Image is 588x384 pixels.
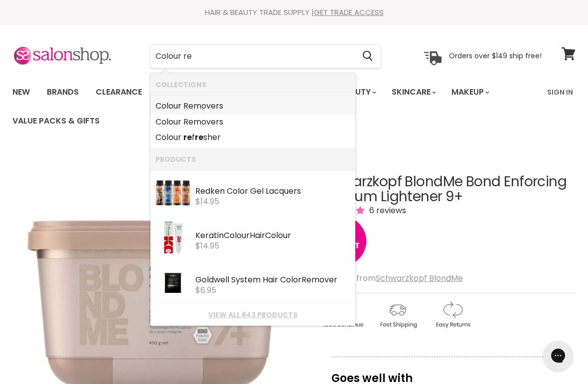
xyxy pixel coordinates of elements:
span: See more from [316,272,463,284]
span: $14.95 [195,240,219,252]
ul: Main menu [5,78,541,135]
span: 6 reviews [366,205,406,216]
b: Colour [155,131,181,143]
p: Orders over $149 ship free! [449,51,542,60]
h1: Schwarzkopf BlondMe Bond Enforcing Premium Lightener 9+ [316,174,576,205]
li: Products: Keratin Colour Hair Colour [150,215,355,259]
b: Re [301,274,311,285]
a: Clearance [88,82,149,103]
a: fsher [155,129,350,145]
b: re [183,131,192,143]
li: Collections: Colour Removers [150,96,355,114]
li: View All [150,303,355,326]
img: KCcolourtube_200x.jpg [155,220,190,255]
b: Colour [265,230,291,241]
b: Re [195,185,205,197]
b: Colour [155,116,181,128]
img: goldwell_200x.jpg [155,264,190,299]
a: Makeup [444,82,495,103]
li: Collections: Colour Refresher [150,129,355,148]
li: Products [150,148,355,170]
a: Schwarzkopf BlondMe [376,272,463,284]
input: Search [150,45,354,68]
a: GET TRADE ACCESS [314,7,384,17]
div: dken Color Gel Lacquers [195,187,350,197]
li: Products: Goldwell System Hair Color Remover [150,259,355,303]
a: Beauty [333,82,382,103]
span: $14.95 [195,196,219,207]
div: Keratin Hair [195,231,350,242]
img: shipping.gif [371,299,424,330]
a: Value Packs & Gifts [5,111,107,131]
a: Skincare [384,82,442,103]
img: returns.gif [426,299,479,330]
form: Product [150,44,381,68]
iframe: Gorgias live chat messenger [538,337,578,374]
div: Goldwell System Hair Color mover [195,275,350,286]
a: Sign In [541,82,579,103]
b: Colour [224,230,250,241]
a: movers [155,114,350,130]
a: View all 643 products [155,311,350,319]
b: Re [183,116,193,128]
img: 717RCG_200x.jpg [155,175,190,210]
b: Colour [155,100,181,112]
li: Products: Redken Color Gel Lacquers [150,170,355,215]
a: movers [155,98,350,114]
b: re [195,131,203,143]
b: Re [183,100,193,112]
button: Search [354,45,381,68]
li: Collections [150,73,355,96]
a: Brands [39,82,86,103]
a: New [5,82,37,103]
span: $6.95 [195,284,216,296]
li: Collections: Colour Removers [150,114,355,130]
